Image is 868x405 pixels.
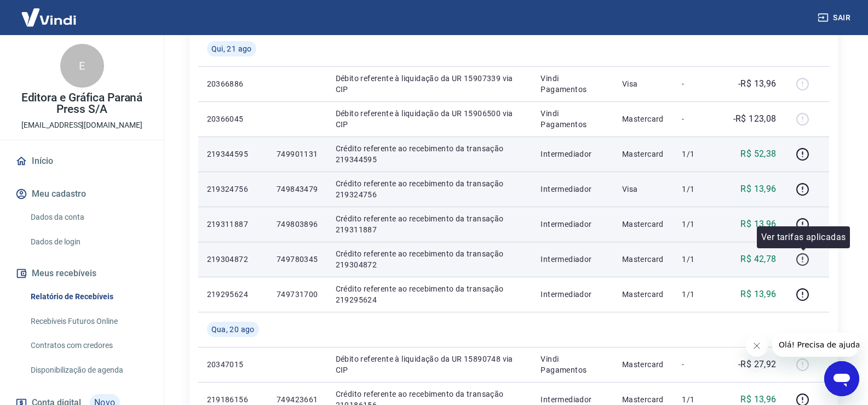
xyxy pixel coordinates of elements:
[682,219,714,230] p: 1/1
[682,184,714,195] p: 1/1
[336,108,524,130] p: Débito referente à liquidação da UR 15906500 via CIP
[815,8,855,28] button: Sair
[622,149,665,159] p: Mastercard
[622,184,665,195] p: Visa
[682,359,714,370] p: -
[7,8,92,16] span: Olá! Precisa de ajuda?
[207,359,259,370] p: 20347015
[541,394,605,405] p: Intermediador
[541,73,605,95] p: Vindi Pagamentos
[207,289,259,300] p: 219295624
[541,289,605,300] p: Intermediador
[26,334,151,357] a: Contratos com credores
[738,358,777,371] p: -R$ 27,92
[26,231,151,253] a: Dados de login
[13,149,151,173] a: Início
[336,178,524,200] p: Crédito referente ao recebimento da transação 219324756
[277,149,318,159] p: 749901131
[13,1,84,34] img: Vindi
[740,218,776,231] p: R$ 13,96
[740,182,776,196] p: R$ 13,96
[336,143,524,165] p: Crédito referente ao recebimento da transação 219344595
[26,310,151,333] a: Recebíveis Futuros Online
[622,254,665,265] p: Mastercard
[733,112,777,126] p: -R$ 123,08
[336,248,524,270] p: Crédito referente ao recebimento da transação 219304872
[541,184,605,195] p: Intermediador
[738,77,777,90] p: -R$ 13,96
[541,353,605,375] p: Vindi Pagamentos
[211,43,252,54] span: Qui, 21 ago
[9,92,155,115] p: Editora e Gráfica Paraná Press S/A
[824,361,859,396] iframe: Botão para abrir a janela de mensagens
[26,359,151,381] a: Disponibilização de agenda
[682,254,714,265] p: 1/1
[772,333,859,357] iframe: Mensagem da empresa
[207,184,259,195] p: 219324756
[746,335,768,357] iframe: Fechar mensagem
[13,182,151,206] button: Meu cadastro
[622,219,665,230] p: Mastercard
[13,261,151,286] button: Meus recebíveis
[336,73,524,95] p: Débito referente à liquidação da UR 15907339 via CIP
[207,149,259,159] p: 219344595
[277,254,318,265] p: 749780345
[682,149,714,159] p: 1/1
[622,289,665,300] p: Mastercard
[541,219,605,230] p: Intermediador
[740,288,776,301] p: R$ 13,96
[21,119,142,131] p: [EMAIL_ADDRESS][DOMAIN_NAME]
[682,394,714,405] p: 1/1
[541,108,605,130] p: Vindi Pagamentos
[207,219,259,230] p: 219311887
[277,184,318,195] p: 749843479
[277,219,318,230] p: 749803896
[207,394,259,405] p: 219186156
[761,231,846,244] p: Ver tarifas aplicadas
[682,289,714,300] p: 1/1
[682,113,714,124] p: -
[740,253,776,266] p: R$ 42,78
[26,286,151,308] a: Relatório de Recebíveis
[277,394,318,405] p: 749423661
[622,113,665,124] p: Mastercard
[336,353,524,375] p: Débito referente à liquidação da UR 15890748 via CIP
[541,254,605,265] p: Intermediador
[207,254,259,265] p: 219304872
[682,78,714,89] p: -
[26,206,151,229] a: Dados da conta
[541,149,605,159] p: Intermediador
[277,289,318,300] p: 749731700
[60,44,104,88] div: E
[622,394,665,405] p: Mastercard
[207,113,259,124] p: 20366045
[207,78,259,89] p: 20366886
[336,283,524,305] p: Crédito referente ao recebimento da transação 219295624
[622,78,665,89] p: Visa
[211,324,255,335] span: Qua, 20 ago
[740,147,776,161] p: R$ 52,38
[622,359,665,370] p: Mastercard
[336,213,524,235] p: Crédito referente ao recebimento da transação 219311887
